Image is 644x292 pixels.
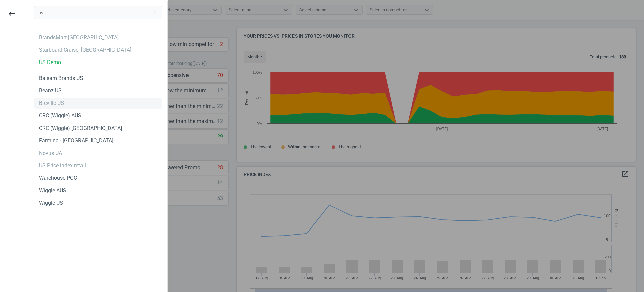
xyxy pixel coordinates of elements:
div: Balsam Brands US [39,75,83,82]
div: US Demo [39,59,61,66]
div: BrandsMart [GEOGRAPHIC_DATA] [39,34,119,41]
div: CRC (Wiggle) AUS [39,112,82,119]
div: Beanz US [39,87,62,94]
input: Search campaign [34,6,162,19]
div: CRC (Wiggle) [GEOGRAPHIC_DATA] [39,125,122,132]
div: Wiggle AUS [39,187,66,194]
div: Starboard Cruise, [GEOGRAPHIC_DATA] [39,46,131,54]
div: Novus UA [39,150,62,157]
div: Farmina - [GEOGRAPHIC_DATA] [39,137,113,144]
div: US Price index retail [39,162,86,169]
button: keyboard_backspace [4,6,19,22]
button: Close [150,10,160,16]
i: keyboard_backspace [8,10,16,18]
div: Warehouse POC [39,174,77,182]
div: Wiggle US [39,199,63,207]
div: Breville US [39,99,64,107]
